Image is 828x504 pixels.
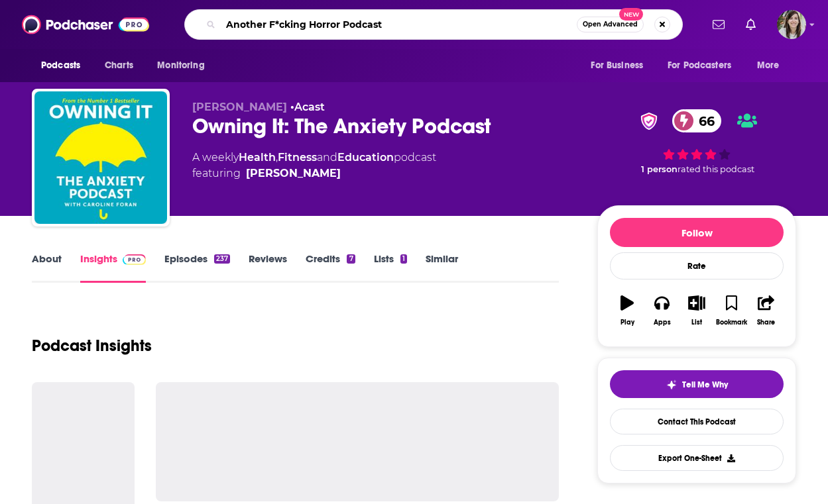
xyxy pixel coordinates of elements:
[757,319,775,327] div: Share
[749,287,784,334] button: Share
[249,252,287,283] a: Reviews
[777,10,806,39] button: Show profile menu
[577,17,644,32] button: Open AdvancedNew
[716,319,747,327] div: Bookmark
[619,8,643,21] span: New
[644,287,679,334] button: Apps
[641,164,678,174] span: 1 person
[581,53,660,78] button: open menu
[659,53,750,78] button: open menu
[610,409,784,434] a: Contact This Podcast
[123,254,146,265] img: Podchaser Pro
[184,9,683,40] div: Search podcasts, credits, & more...
[221,14,577,35] input: Search podcasts, credits, & more...
[400,254,407,264] div: 1
[96,53,141,78] a: Charts
[621,319,634,327] div: Play
[597,101,796,183] div: verified Badge66 1 personrated this podcast
[80,252,146,283] a: InsightsPodchaser Pro
[757,56,780,75] span: More
[654,319,671,327] div: Apps
[32,252,62,283] a: About
[192,166,436,181] span: featuring
[591,56,643,75] span: For Business
[636,113,662,130] img: verified Badge
[777,10,806,39] span: Logged in as devinandrade
[682,379,728,390] span: Tell Me Why
[685,109,721,132] span: 66
[426,252,458,283] a: Similar
[164,252,230,283] a: Episodes237
[239,151,276,164] a: Health
[105,56,133,75] span: Charts
[32,53,97,78] button: open menu
[347,254,355,264] div: 7
[214,254,230,264] div: 237
[680,287,714,334] button: List
[777,10,806,39] img: User Profile
[668,56,731,75] span: For Podcasters
[306,252,355,283] a: Credits7
[714,287,748,334] button: Bookmark
[278,151,317,164] a: Fitness
[157,56,204,75] span: Monitoring
[148,53,221,78] button: open menu
[691,319,702,327] div: List
[246,166,341,181] a: [PERSON_NAME]
[666,379,677,390] img: tell me why sparkle
[337,151,394,164] a: Education
[672,109,721,132] a: 66
[610,370,784,398] button: tell me why sparkleTell Me Why
[290,101,325,113] span: •
[678,164,754,174] span: rated this podcast
[34,91,167,224] img: Owning It: The Anxiety Podcast
[707,13,730,36] a: Show notifications dropdown
[32,336,152,356] h1: Podcast Insights
[294,101,325,113] a: Acast
[610,445,784,471] button: Export One-Sheet
[748,53,796,78] button: open menu
[41,56,80,75] span: Podcasts
[192,101,287,113] span: [PERSON_NAME]
[610,287,644,334] button: Play
[22,12,149,37] img: Podchaser - Follow, Share and Rate Podcasts
[583,21,638,28] span: Open Advanced
[374,252,407,283] a: Lists1
[610,252,784,279] div: Rate
[317,151,337,164] span: and
[610,218,784,247] button: Follow
[276,151,278,164] span: ,
[192,150,436,181] div: A weekly podcast
[740,13,761,36] a: Show notifications dropdown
